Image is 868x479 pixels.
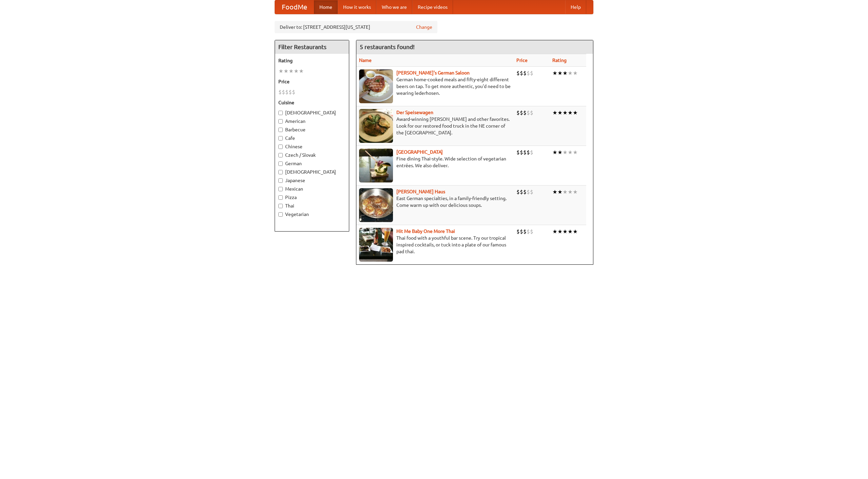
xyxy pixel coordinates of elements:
label: [DEMOGRAPHIC_DATA] [278,169,346,175]
li: ★ [289,67,294,75]
li: $ [516,109,520,116]
img: esthers.jpg [359,69,393,103]
input: American [278,119,283,124]
a: Recipe videos [412,0,453,14]
p: Award-winning [PERSON_NAME] and other favorites. Look for our restored food truck in the NE corne... [359,116,511,136]
li: $ [530,228,533,235]
p: Thai food with a youthful bar scene. Try our tropical inspired cocktails, or tuck into a plate of... [359,235,511,255]
li: $ [520,228,523,235]
a: Der Speisewagen [396,110,433,115]
li: $ [516,228,520,235]
li: ★ [557,228,563,235]
input: Barbecue [278,128,283,132]
li: ★ [557,188,563,196]
li: ★ [573,228,578,235]
input: Mexican [278,187,283,191]
input: Chinese [278,145,283,149]
li: $ [523,109,527,116]
p: East German specialties, in a family-friendly setting. Come warm up with our delicious soups. [359,195,511,209]
li: $ [282,88,285,96]
p: German home-cooked meals and fifty-eight different beers on tap. To get more authentic, you'd nee... [359,76,511,96]
li: $ [520,109,523,116]
li: $ [516,69,520,77]
h4: Filter Restaurants [275,40,349,54]
li: $ [523,149,527,156]
a: How it works [338,0,376,14]
div: Deliver to: [STREET_ADDRESS][US_STATE] [275,21,437,33]
a: [GEOGRAPHIC_DATA] [396,149,443,155]
input: Pizza [278,195,283,200]
input: Vegetarian [278,212,283,217]
a: Hit Me Baby One More Thai [396,228,455,234]
li: $ [520,69,523,77]
li: ★ [563,149,568,156]
a: Who we are [376,0,412,14]
label: Chinese [278,143,346,150]
a: Help [565,0,586,14]
li: ★ [568,228,573,235]
li: ★ [568,149,573,156]
li: ★ [552,69,557,77]
li: ★ [563,228,568,235]
li: ★ [552,149,557,156]
li: ★ [557,69,563,77]
li: $ [530,149,533,156]
label: German [278,160,346,167]
li: $ [292,88,295,96]
label: Japanese [278,177,346,184]
input: [DEMOGRAPHIC_DATA] [278,170,283,174]
label: Mexican [278,186,346,192]
label: American [278,118,346,125]
li: ★ [552,228,557,235]
label: Czech / Slovak [278,152,346,158]
input: Thai [278,204,283,208]
a: Home [314,0,338,14]
li: $ [527,69,530,77]
li: ★ [294,67,299,75]
li: ★ [573,188,578,196]
img: satay.jpg [359,149,393,182]
li: ★ [563,69,568,77]
li: $ [516,149,520,156]
label: Cafe [278,135,346,141]
li: ★ [573,109,578,116]
li: ★ [573,149,578,156]
input: [DEMOGRAPHIC_DATA] [278,111,283,115]
li: $ [527,188,530,196]
li: $ [530,69,533,77]
li: $ [285,88,289,96]
a: Name [359,58,372,63]
ng-pluralize: 5 restaurants found! [360,44,415,50]
h5: Cuisine [278,99,346,106]
label: [DEMOGRAPHIC_DATA] [278,109,346,116]
li: ★ [563,109,568,116]
label: Thai [278,202,346,209]
input: Japanese [278,178,283,183]
label: Vegetarian [278,211,346,218]
li: $ [523,228,527,235]
li: ★ [563,188,568,196]
li: ★ [552,188,557,196]
li: $ [523,69,527,77]
b: [PERSON_NAME]'s German Saloon [396,70,470,75]
h5: Rating [278,57,346,64]
img: babythai.jpg [359,228,393,262]
a: Rating [552,58,567,63]
li: ★ [299,67,304,75]
input: Cafe [278,136,283,140]
img: kohlhaus.jpg [359,188,393,222]
p: Fine dining Thai-style. Wide selection of vegetarian entrées. We also deliver. [359,155,511,169]
li: ★ [552,109,557,116]
img: speisewagen.jpg [359,109,393,143]
li: $ [530,109,533,116]
li: ★ [278,67,283,75]
li: $ [520,149,523,156]
label: Barbecue [278,126,346,133]
li: $ [530,188,533,196]
li: $ [516,188,520,196]
li: $ [527,109,530,116]
li: $ [289,88,292,96]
